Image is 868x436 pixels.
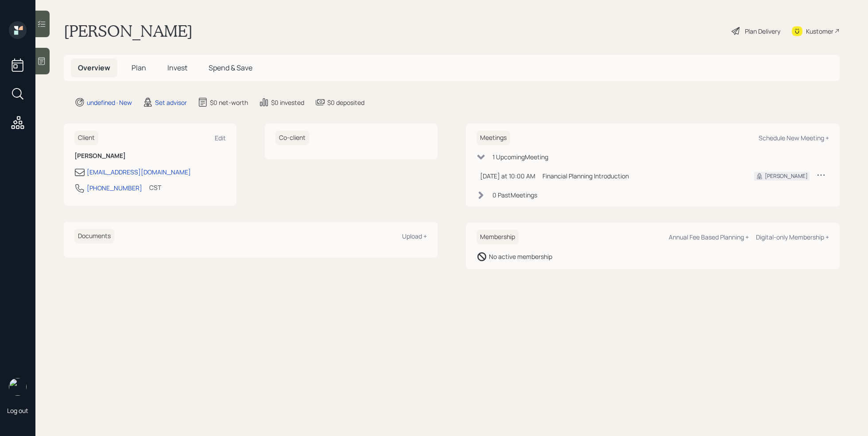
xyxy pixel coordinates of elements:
div: Schedule New Meeting + [759,134,829,142]
h1: [PERSON_NAME] [64,21,193,41]
div: [EMAIL_ADDRESS][DOMAIN_NAME] [87,167,191,177]
div: Kustomer [806,27,833,36]
h6: Client [74,131,98,145]
h6: Meetings [477,131,510,145]
h6: Documents [74,229,114,243]
span: Spend & Save [209,63,252,73]
div: Upload + [402,232,427,240]
div: Annual Fee Based Planning + [669,233,749,241]
div: Financial Planning Introduction [542,171,740,181]
div: $0 net-worth [210,98,248,107]
div: Plan Delivery [745,27,780,36]
div: CST [149,183,161,192]
h6: [PERSON_NAME] [74,152,226,160]
span: Plan [132,63,146,73]
h6: Co-client [275,131,309,145]
div: No active membership [489,252,552,261]
img: retirable_logo.png [9,378,27,396]
span: Overview [78,63,110,73]
div: Log out [7,406,28,415]
h6: Membership [477,230,519,244]
div: Edit [215,134,226,142]
div: 1 Upcoming Meeting [492,152,548,162]
div: 0 Past Meeting s [492,190,537,200]
div: $0 deposited [327,98,364,107]
div: [PERSON_NAME] [765,172,808,180]
div: $0 invested [271,98,304,107]
span: Invest [167,63,187,73]
div: undefined · New [87,98,132,107]
div: [DATE] at 10:00 AM [480,171,535,181]
div: [PHONE_NUMBER] [87,183,142,193]
div: Digital-only Membership + [756,233,829,241]
div: Set advisor [155,98,187,107]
